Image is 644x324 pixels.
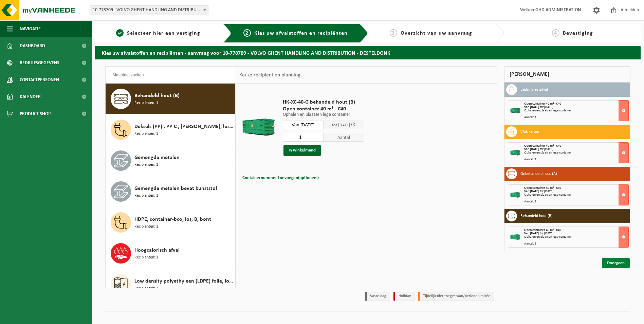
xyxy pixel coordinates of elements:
[524,158,628,161] div: Aantal: 1
[401,31,472,36] span: Overzicht van uw aanvraag
[134,100,158,106] span: Recipiënten: 1
[552,29,559,37] span: 4
[535,7,581,13] strong: GHD ADMINISTRATION
[242,176,319,180] span: Containernummer toevoegen(optioneel)
[106,269,236,300] button: Low density polyethyleen (LDPE) folie, los, naturel Recipiënten: 1
[524,109,628,112] div: Ophalen en plaatsen lege container
[520,126,539,137] h3: Vlak karton
[134,123,234,131] span: Deksels (PP) : PP C ; [PERSON_NAME], los ; B (1-5); bont
[563,31,593,36] span: Bevestiging
[524,144,561,148] span: Open container 40 m³ - C40
[90,5,208,15] span: 10-778709 - VOLVO GHENT HANDLING AND DISTRIBUTION - DESTELDONK
[109,70,232,80] input: Materiaal zoeken
[106,114,236,145] button: Deksels (PP) : PP C ; [PERSON_NAME], los ; B (1-5); bont Recipiënten: 1
[393,292,415,301] li: Holiday
[524,200,628,203] div: Aantal: 1
[134,154,180,162] span: Gemengde metalen
[365,292,390,301] li: Vaste dag
[20,105,51,122] span: Product Shop
[243,29,251,37] span: 2
[524,228,561,232] span: Open container 40 m³ - C40
[106,207,236,238] button: HDPE, container-box, los, B, bont Recipiënten: 1
[106,238,236,269] button: Hoogcalorisch afval Recipiënten: 1
[20,71,59,88] span: Contactpersonen
[524,147,553,151] strong: Van [DATE] tot [DATE]
[524,232,553,235] strong: Van [DATE] tot [DATE]
[524,116,628,119] div: Aantal: 1
[524,102,561,106] span: Open container 40 m³ - C40
[520,168,557,179] h3: Onbehandeld hout (A)
[127,31,200,36] span: Selecteer hier een vestiging
[242,173,319,183] button: Containernummer toevoegen(optioneel)
[524,151,628,155] div: Ophalen en plaatsen lege container
[602,258,630,268] a: Doorgaan
[106,145,236,176] button: Gemengde metalen Recipiënten: 1
[116,29,124,37] span: 1
[20,20,41,37] span: Navigatie
[524,186,561,190] span: Open container 40 m³ - C40
[134,285,158,292] span: Recipiënten: 1
[95,46,641,59] h2: Kies uw afvalstoffen en recipiënten - aanvraag voor 10-778709 - VOLVO GHENT HANDLING AND DISTRIBU...
[524,193,628,197] div: Ophalen en plaatsen lege container
[134,254,158,261] span: Recipiënten: 1
[236,67,304,84] div: Keuze recipiënt en planning
[20,88,41,105] span: Kalender
[98,29,218,37] a: 1Selecteer hier een vestiging
[134,92,180,100] span: Behandeld hout (B)
[524,235,628,239] div: Ophalen en plaatsen lege container
[134,162,158,168] span: Recipiënten: 1
[134,223,158,230] span: Recipiënten: 1
[283,112,364,117] p: Ophalen en plaatsen lege container
[520,211,553,221] h3: Behandeld hout (B)
[134,215,211,223] span: HDPE, container-box, los, B, bont
[134,131,158,137] span: Recipiënten: 1
[418,292,494,301] li: Tijdelijk niet toegestaan/période limitée
[283,99,364,106] span: HK-XC-40-G behandeld hout (B)
[283,106,364,112] span: Open container 40 m³ - C40
[332,123,350,127] span: tot [DATE]
[390,29,397,37] span: 3
[106,84,236,114] button: Behandeld hout (B) Recipiënten: 1
[254,31,348,36] span: Kies uw afvalstoffen en recipiënten
[283,145,321,156] button: In winkelmand
[524,190,553,193] strong: Van [DATE] tot [DATE]
[20,54,59,71] span: Bedrijfsgegevens
[134,193,158,199] span: Recipiënten: 1
[520,84,548,95] h3: Bedrijfsrestafval
[106,176,236,207] button: Gemengde metalen bevat kunststof Recipiënten: 1
[324,133,364,142] span: Aantal
[20,37,45,54] span: Dashboard
[524,105,553,109] strong: Van [DATE] tot [DATE]
[90,5,208,15] span: 10-778709 - VOLVO GHENT HANDLING AND DISTRIBUTION - DESTELDONK
[524,242,628,246] div: Aantal: 1
[283,121,324,129] input: Selecteer datum
[134,184,217,193] span: Gemengde metalen bevat kunststof
[504,66,630,83] div: [PERSON_NAME]
[134,277,234,285] span: Low density polyethyleen (LDPE) folie, los, naturel
[134,246,180,254] span: Hoogcalorisch afval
